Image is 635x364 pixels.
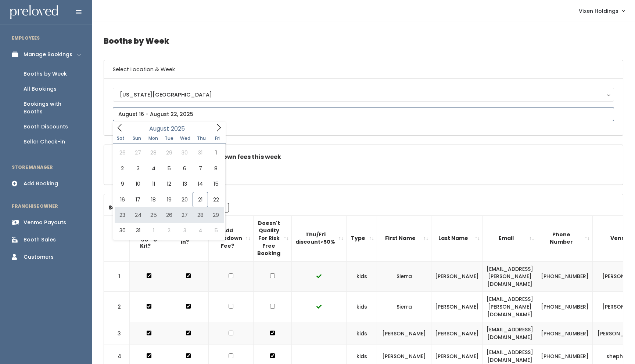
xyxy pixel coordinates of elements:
[537,261,593,292] td: [PHONE_NUMBER]
[347,261,377,292] td: kids
[115,176,130,192] span: August 9, 2025
[208,161,223,176] span: August 8, 2025
[24,180,58,188] div: Add Booking
[208,192,223,207] span: August 22, 2025
[145,136,161,141] span: Mon
[177,145,193,160] span: July 30, 2025
[177,161,193,176] span: August 6, 2025
[113,154,614,160] h5: Check this box if there are no takedown fees this week
[483,292,537,322] td: [EMAIL_ADDRESS][PERSON_NAME][DOMAIN_NAME]
[113,88,614,102] button: [US_STATE][GEOGRAPHIC_DATA]
[24,236,56,244] div: Booth Sales
[483,261,537,292] td: [EMAIL_ADDRESS][PERSON_NAME][DOMAIN_NAME]
[115,161,130,176] span: August 2, 2025
[146,223,161,238] span: September 1, 2025
[579,7,618,15] span: Vixen Holdings
[177,223,193,238] span: September 3, 2025
[146,161,161,176] span: August 4, 2025
[193,145,208,160] span: July 31, 2025
[108,203,229,212] label: Search:
[161,223,177,238] span: September 2, 2025
[193,223,208,238] span: September 4, 2025
[120,91,607,99] div: [US_STATE][GEOGRAPHIC_DATA]
[209,215,254,261] th: Add Takedown Fee?: activate to sort column ascending
[177,136,193,141] span: Wed
[537,322,593,345] td: [PHONE_NUMBER]
[347,292,377,322] td: kids
[208,176,223,192] span: August 15, 2025
[104,261,130,292] td: 1
[537,215,593,261] th: Phone Number: activate to sort column ascending
[161,145,177,160] span: July 29, 2025
[208,207,223,223] span: August 29, 2025
[146,207,161,223] span: August 25, 2025
[571,3,632,19] a: Vixen Holdings
[24,85,57,93] div: All Bookings
[104,292,130,322] td: 2
[115,223,130,238] span: August 30, 2025
[483,322,537,345] td: [EMAIL_ADDRESS][DOMAIN_NAME]
[377,322,431,345] td: [PERSON_NAME]
[146,145,161,160] span: July 28, 2025
[161,136,177,141] span: Tue
[130,207,146,223] span: August 24, 2025
[130,223,146,238] span: August 31, 2025
[130,192,146,207] span: August 17, 2025
[130,176,146,192] span: August 10, 2025
[113,107,614,121] input: August 16 - August 22, 2025
[129,136,145,141] span: Sun
[431,322,483,345] td: [PERSON_NAME]
[130,145,146,160] span: July 27, 2025
[193,176,208,192] span: August 14, 2025
[146,176,161,192] span: August 11, 2025
[149,126,169,132] span: August
[177,207,193,223] span: August 27, 2025
[115,207,130,223] span: August 23, 2025
[24,100,80,116] div: Bookings with Booths
[24,123,68,131] div: Booth Discounts
[104,322,130,345] td: 3
[24,138,65,146] div: Seller Check-in
[24,70,67,78] div: Booths by Week
[130,161,146,176] span: August 3, 2025
[24,253,54,261] div: Customers
[193,207,208,223] span: August 28, 2025
[537,292,593,322] td: [PHONE_NUMBER]
[161,192,177,207] span: August 19, 2025
[377,215,431,261] th: First Name: activate to sort column ascending
[115,145,130,160] span: July 26, 2025
[377,292,431,322] td: Sierra
[254,215,292,261] th: Doesn't Quality For Risk Free Booking : activate to sort column ascending
[208,223,223,238] span: September 5, 2025
[483,215,537,261] th: Email: activate to sort column ascending
[431,292,483,322] td: [PERSON_NAME]
[115,192,130,207] span: August 16, 2025
[113,136,129,141] span: Sat
[209,136,226,141] span: Fri
[431,261,483,292] td: [PERSON_NAME]
[347,215,377,261] th: Type: activate to sort column ascending
[24,51,72,58] div: Manage Bookings
[169,124,191,133] input: Year
[177,192,193,207] span: August 20, 2025
[104,60,623,79] h6: Select Location & Week
[177,176,193,192] span: August 13, 2025
[193,161,208,176] span: August 7, 2025
[161,161,177,176] span: August 5, 2025
[377,261,431,292] td: Sierra
[193,192,208,207] span: August 21, 2025
[193,136,209,141] span: Thu
[347,322,377,345] td: kids
[10,5,58,19] img: preloved logo
[161,207,177,223] span: August 26, 2025
[104,215,130,261] th: #: activate to sort column descending
[146,192,161,207] span: August 18, 2025
[104,31,623,51] h4: Booths by Week
[431,215,483,261] th: Last Name: activate to sort column ascending
[24,219,66,226] div: Venmo Payouts
[208,145,223,160] span: August 1, 2025
[161,176,177,192] span: August 12, 2025
[292,215,347,261] th: Thu/Fri discount&gt;50%: activate to sort column ascending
